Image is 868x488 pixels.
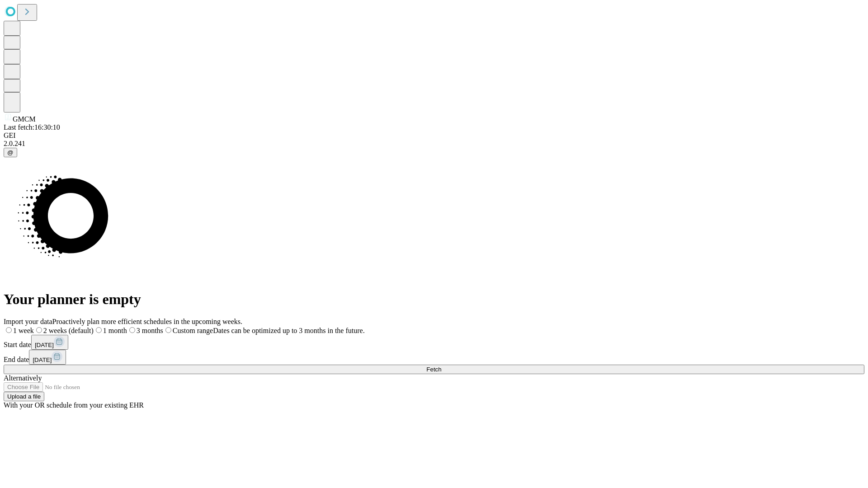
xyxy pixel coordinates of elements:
[103,327,127,334] span: 1 month
[52,318,242,325] span: Proactively plan more efficient schedules in the upcoming weeks.
[4,140,864,148] div: 2.0.241
[13,327,34,334] span: 1 week
[4,401,144,409] span: With your OR schedule from your existing EHR
[43,327,94,334] span: 2 weeks (default)
[96,327,102,333] input: 1 month
[4,131,864,140] div: GEI
[137,327,163,334] span: 3 months
[4,148,17,157] button: @
[35,342,54,348] span: [DATE]
[165,327,171,333] input: Custom rangeDates can be optimized up to 3 months in the future.
[6,327,12,333] input: 1 week
[4,318,52,325] span: Import your data
[31,335,68,350] button: [DATE]
[7,149,14,156] span: @
[426,366,441,373] span: Fetch
[29,350,66,365] button: [DATE]
[33,357,52,363] span: [DATE]
[213,327,364,334] span: Dates can be optimized up to 3 months in the future.
[13,115,36,123] span: GMCM
[4,392,44,401] button: Upload a file
[4,374,42,382] span: Alternatively
[173,327,213,334] span: Custom range
[36,327,42,333] input: 2 weeks (default)
[4,335,864,350] div: Start date
[4,350,864,365] div: End date
[4,123,60,131] span: Last fetch: 16:30:10
[4,365,864,374] button: Fetch
[129,327,135,333] input: 3 months
[4,291,864,308] h1: Your planner is empty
